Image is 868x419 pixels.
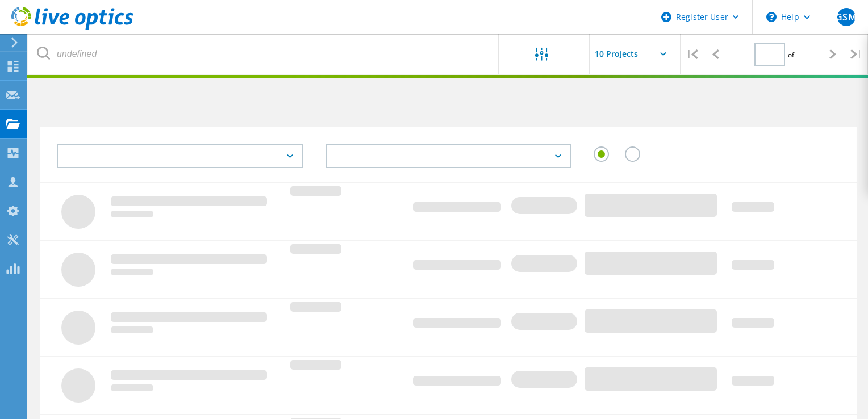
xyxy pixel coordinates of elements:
div: | [681,34,704,74]
svg: \n [766,12,777,22]
span: of [788,50,794,60]
input: undefined [28,34,499,74]
span: GSM [836,12,856,22]
a: Live Optics Dashboard [11,24,133,32]
div: | [845,34,868,74]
